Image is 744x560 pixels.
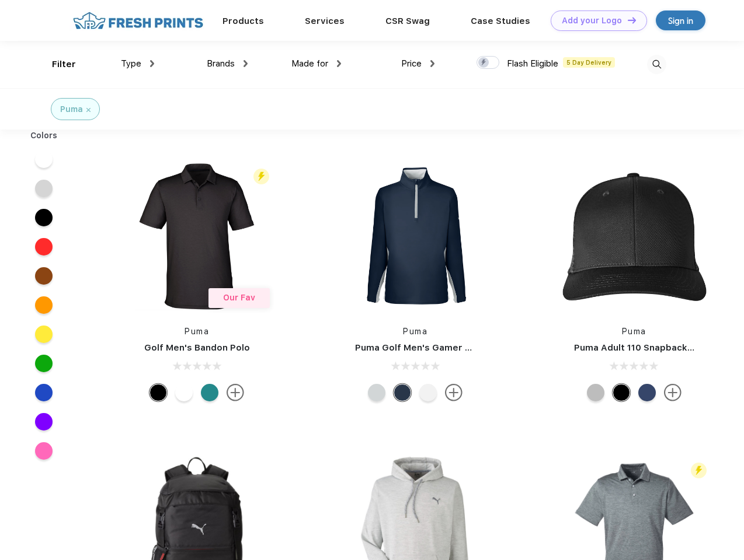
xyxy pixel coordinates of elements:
[185,327,209,336] a: Puma
[223,293,255,302] span: Our Fav
[401,58,422,69] span: Price
[201,384,218,401] div: Green Lagoon
[150,384,167,401] div: Puma Black
[647,55,666,74] img: desktop_search.svg
[613,384,630,401] div: Pma Blk Pma Blk
[86,108,91,112] img: filter_cancel.svg
[587,384,604,401] div: Quarry with Brt Whit
[507,58,558,69] span: Flash Eligible
[119,159,274,314] img: func=resize&h=266
[385,16,430,26] a: CSR Swag
[563,57,615,68] span: 5 Day Delivery
[638,384,656,401] div: Peacoat with Qut Shd
[355,342,540,353] a: Puma Golf Men's Gamer Golf Quarter-Zip
[144,342,250,353] a: Golf Men's Bandon Polo
[150,60,154,67] img: dropdown.png
[52,58,76,71] div: Filter
[430,60,434,67] img: dropdown.png
[668,14,693,27] div: Sign in
[222,16,264,26] a: Products
[628,17,636,23] img: DT
[244,60,248,67] img: dropdown.png
[253,169,269,184] img: flash_active_toggle.svg
[419,384,437,401] div: Bright White
[121,58,141,69] span: Type
[368,384,385,401] div: High Rise
[394,384,411,401] div: Navy Blazer
[691,463,707,478] img: flash_active_toggle.svg
[338,159,493,314] img: func=resize&h=266
[305,16,345,26] a: Services
[175,384,193,401] div: Bright White
[60,103,83,116] div: Puma
[622,327,646,336] a: Puma
[291,58,328,69] span: Made for
[557,159,712,314] img: func=resize&h=266
[403,327,427,336] a: Puma
[445,384,463,401] img: more.svg
[69,10,207,31] img: fo%20logo%202.webp
[656,10,705,30] a: Sign in
[227,384,244,401] img: more.svg
[22,129,67,142] div: Colors
[664,384,682,401] img: more.svg
[562,16,622,26] div: Add your Logo
[207,58,235,69] span: Brands
[337,60,341,67] img: dropdown.png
